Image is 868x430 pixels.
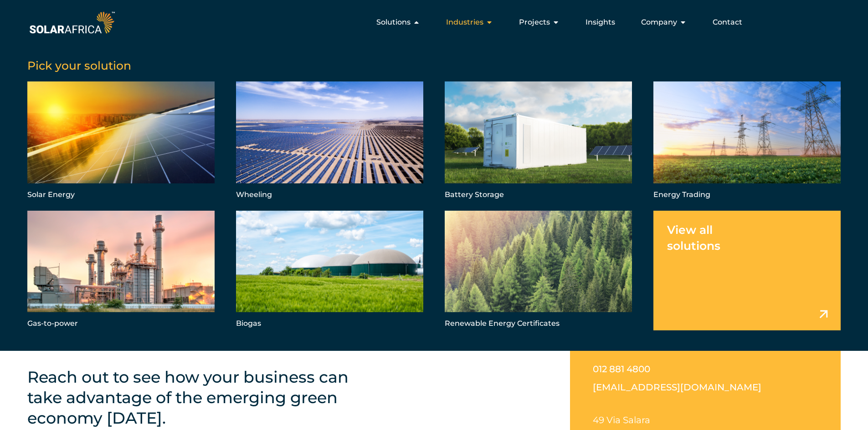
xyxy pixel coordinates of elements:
[27,81,215,201] a: Solar Energy
[27,367,369,428] h4: Reach out to see how your business can take advantage of the emerging green economy [DATE].
[593,415,650,425] span: 49 Via Salara
[713,17,742,28] a: Contact
[117,13,750,31] nav: Menu
[519,17,550,28] span: Projects
[446,17,483,28] span: Industries
[653,211,841,330] a: View all solutions
[593,382,761,393] a: [EMAIL_ADDRESS][DOMAIN_NAME]
[593,364,650,374] a: 012 881 4800
[641,17,677,28] span: Company
[586,17,615,28] a: Insights
[376,17,411,28] span: Solutions
[117,13,750,31] div: Menu Toggle
[27,59,841,72] h5: Pick your solution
